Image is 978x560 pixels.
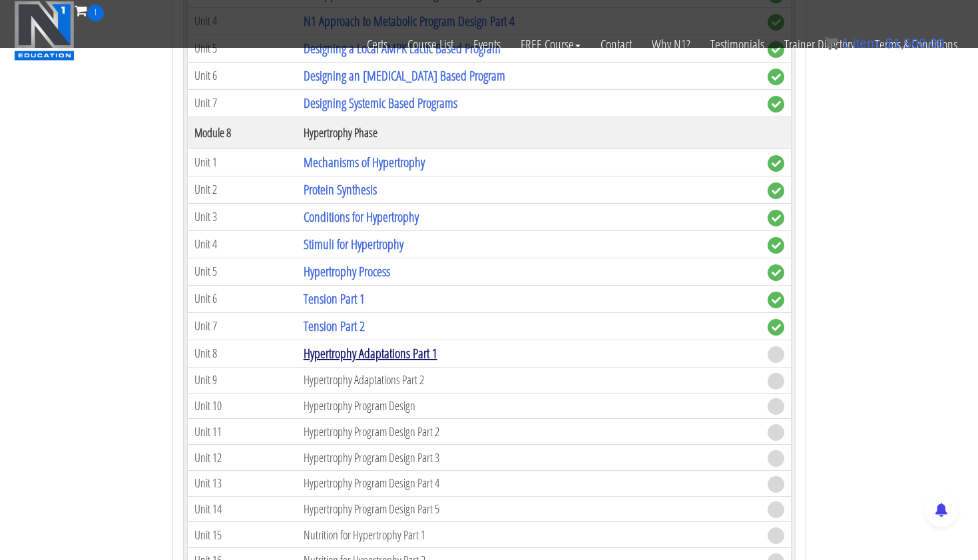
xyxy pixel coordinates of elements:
td: Unit 11 [187,419,297,445]
a: Hypertrophy Process [304,262,390,280]
td: Hypertrophy Program Design Part 2 [297,419,761,445]
td: Hypertrophy Program Design Part 4 [297,470,761,496]
a: FREE Course [511,21,591,68]
td: Unit 8 [187,340,297,367]
a: Protein Synthesis [304,180,377,198]
a: Designing Systemic Based Programs [304,94,457,112]
a: Conditions for Hypertrophy [304,208,419,226]
a: Mechanisms of Hypertrophy [304,153,425,171]
a: Tension Part 1 [304,290,365,308]
a: Why N1? [642,21,700,68]
span: complete [768,182,784,199]
td: Unit 9 [187,367,297,393]
span: 1 [842,36,849,51]
span: complete [768,319,784,336]
bdi: 1,500.00 [885,36,945,51]
td: Unit 12 [187,445,297,471]
a: Terms & Conditions [865,21,967,68]
td: Unit 15 [187,522,297,548]
td: Unit 2 [187,176,297,203]
img: icon11.png [825,37,838,50]
td: Unit 4 [187,230,297,258]
span: complete [768,96,784,113]
a: Certs [357,21,397,68]
a: Trainer Directory [774,21,865,68]
span: complete [768,264,784,281]
td: Unit 13 [187,470,297,496]
a: Contact [591,21,642,68]
td: Hypertrophy Program Design [297,393,761,419]
td: Unit 3 [187,203,297,230]
a: Hypertrophy Adaptations Part 1 [304,344,437,362]
span: complete [768,155,784,172]
a: Designing an [MEDICAL_DATA] Based Program [304,67,505,85]
td: Unit 14 [187,496,297,522]
a: 1 [75,1,104,19]
a: Testimonials [700,21,774,68]
a: Course List [397,21,463,68]
span: 1 [87,5,104,21]
span: complete [768,69,784,85]
td: Unit 7 [187,312,297,340]
td: Unit 1 [187,148,297,176]
th: Module 8 [187,117,297,148]
td: Unit 10 [187,393,297,419]
td: Unit 6 [187,285,297,312]
span: complete [768,210,784,226]
span: complete [768,292,784,308]
span: item: [853,36,881,51]
th: Hypertrophy Phase [297,117,761,148]
td: Unit 6 [187,62,297,89]
td: Unit 5 [187,258,297,285]
td: Nutrition for Hypertrophy Part 1 [297,522,761,548]
span: $ [885,36,893,51]
a: Stimuli for Hypertrophy [304,235,403,253]
a: Tension Part 2 [304,317,365,335]
a: Events [463,21,511,68]
a: 1 item: $1,500.00 [825,36,945,51]
td: Unit 7 [187,89,297,117]
span: complete [768,237,784,254]
td: Hypertrophy Program Design Part 3 [297,445,761,471]
img: n1-education [14,1,75,61]
td: Hypertrophy Program Design Part 5 [297,496,761,522]
td: Hypertrophy Adaptations Part 2 [297,367,761,393]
